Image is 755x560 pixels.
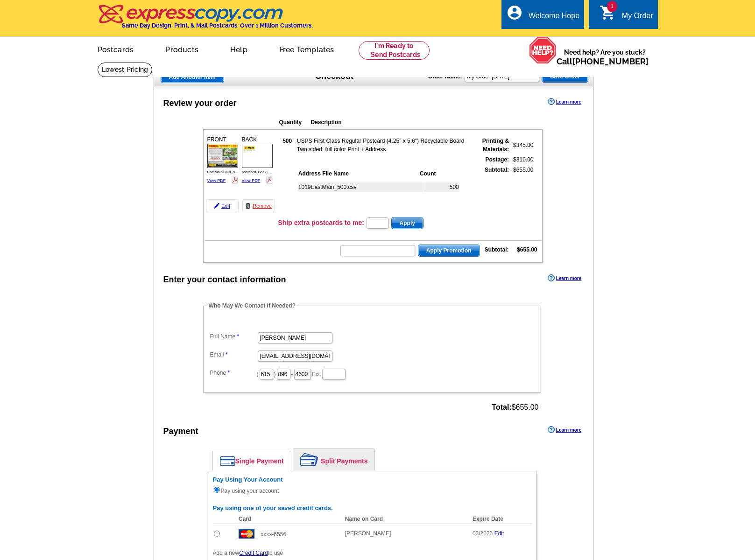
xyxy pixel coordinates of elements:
[282,138,292,144] strong: 500
[298,169,418,178] th: Address File Name
[293,448,374,471] a: Split Payments
[482,138,509,153] strong: Printing & Materials:
[207,144,238,168] img: small-thumb.jpg
[242,144,273,168] img: small-thumb.jpg
[213,504,532,512] h6: Pay using one of your saved credit cards.
[213,476,532,483] h6: Pay Using Your Account
[492,403,538,412] span: $655.00
[98,11,313,29] a: Same Day Design, Print, & Mail Postcards. Over 1 Million Customers.
[548,426,581,434] a: Learn more
[345,530,391,537] span: [PERSON_NAME]
[242,199,275,212] a: Remove
[298,182,423,192] td: 1019EastMain_500.csv
[494,530,504,537] a: Edit
[485,246,509,253] strong: Subtotal:
[548,98,581,105] a: Learn more
[423,182,459,192] td: 500
[163,273,286,286] div: Enter your contact information
[279,118,310,127] th: Quantity
[548,274,581,282] a: Learn more
[300,453,318,466] img: split-payment.png
[215,38,262,60] a: Help
[207,170,238,174] span: EastMain1019_s...
[161,71,224,83] span: Add Another Item
[468,514,532,524] th: Expire Date
[572,56,649,66] a: [PHONE_NUMBER]
[210,350,257,359] label: Email
[83,38,149,60] a: Postcards
[242,170,272,174] span: postcard_Back_...
[214,203,219,209] img: pencil-icon.gif
[485,156,509,163] strong: Postage:
[392,217,423,229] span: Apply
[150,38,213,60] a: Products
[529,37,557,64] img: help
[600,4,616,21] i: shopping_cart
[239,529,254,539] img: mast.gif
[557,56,649,66] span: Call
[122,22,313,29] h4: Same Day Design, Print, & Mail Postcards. Over 1 Million Customers.
[242,178,261,183] a: View PDF
[239,550,268,556] a: Credit Card
[266,176,273,183] img: pdf_logo.png
[473,530,493,537] span: 03/2026
[264,38,349,60] a: Free Templates
[510,165,534,214] td: $655.00
[391,217,423,229] button: Apply
[510,136,534,154] td: $345.00
[220,456,235,466] img: single-payment.png
[340,514,468,524] th: Name on Card
[231,176,238,183] img: pdf_logo.png
[161,71,224,83] a: Add Another Item
[622,12,653,25] div: My Order
[517,246,537,253] strong: $655.00
[234,514,340,524] th: Card
[510,155,534,164] td: $310.00
[208,301,296,310] legend: Who May We Contact If Needed?
[529,12,579,25] div: Welcome Hope
[163,425,198,438] div: Payment
[261,531,286,538] span: xxxx-6556
[206,199,239,212] a: Edit
[210,369,257,377] label: Phone
[600,10,653,22] a: 1 shopping_cart My Order
[213,451,291,471] a: Single Payment
[418,245,480,256] span: Apply Promotion
[506,4,523,21] i: account_circle
[278,218,364,227] h3: Ship extra postcards to me:
[419,169,459,178] th: Count
[213,549,532,557] p: Add a new to use
[208,366,536,381] dd: ( ) - Ext.
[418,245,480,257] button: Apply Promotion
[245,203,251,209] img: trashcan-icon.gif
[492,403,511,411] strong: Total:
[296,136,473,154] td: USPS First Class Regular Postcard (4.25" x 5.6") Recyclable Board Two sided, full color Print + A...
[557,48,653,66] span: Need help? Are you stuck?
[213,476,532,495] div: Pay using your account
[240,134,274,186] div: BACK
[310,118,481,127] th: Description
[210,332,257,341] label: Full Name
[607,1,617,12] span: 1
[485,167,509,173] strong: Subtotal:
[163,97,237,110] div: Review your order
[207,178,226,183] a: View PDF
[206,134,240,186] div: FRONT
